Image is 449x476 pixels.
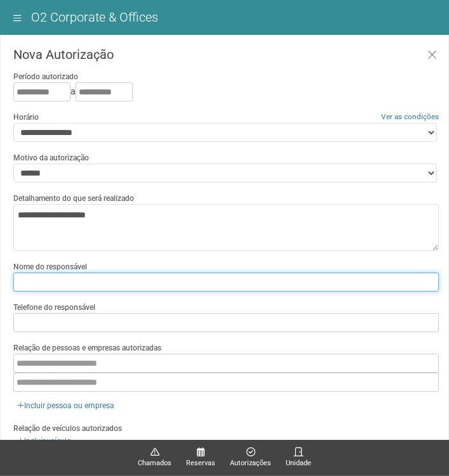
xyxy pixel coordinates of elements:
span: Autorizações [230,458,271,469]
label: Relação de veículos autorizados [13,423,122,434]
div: a [13,82,439,101]
a: Autorizações [230,447,271,469]
span: O2 Corporate & Offices [31,10,158,25]
h3: Nova Autorização [13,48,439,61]
label: Horário [13,112,39,123]
label: Nome do responsável [13,261,87,273]
a: Unidade [286,447,311,469]
label: Relação de pessoas e empresas autorizadas [13,342,161,354]
span: Chamados [138,458,171,469]
span: Unidade [286,458,311,469]
label: Telefone do responsável [13,302,95,313]
a: Ver as condições [381,112,439,121]
span: Reservas [186,458,215,469]
a: Incluir veículo [13,434,75,448]
a: Incluir pessoa ou empresa [13,399,118,413]
a: Chamados [138,447,171,469]
label: Detalhamento do que será realizado [13,193,134,204]
label: Período autorizado [13,71,78,82]
label: Motivo da autorização [13,152,89,164]
a: Reservas [186,447,215,469]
